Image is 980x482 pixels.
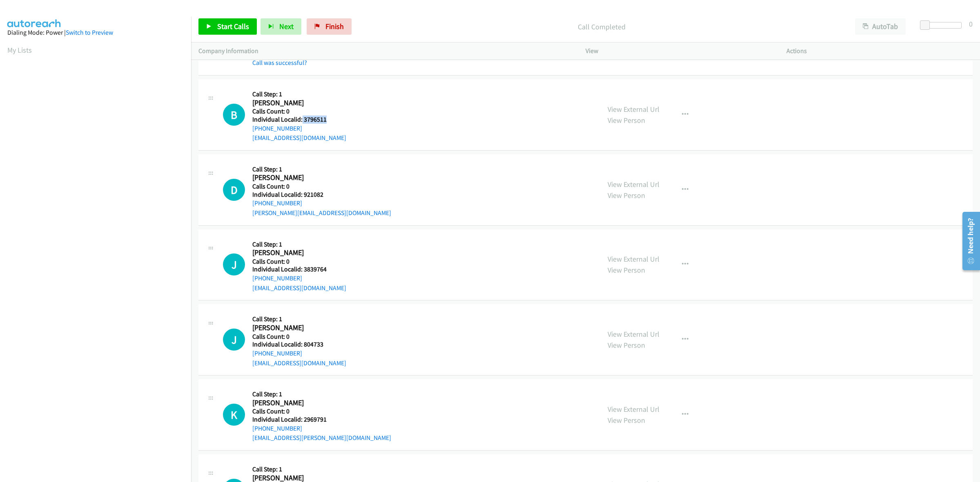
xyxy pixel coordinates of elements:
a: View External Url [608,254,659,264]
h2: [PERSON_NAME] [252,98,337,108]
a: [PHONE_NUMBER] [252,349,302,357]
h1: J [223,329,245,351]
a: Start Calls [198,18,257,35]
button: AutoTab [855,18,906,35]
h1: K [223,404,245,426]
a: View Person [608,116,645,125]
iframe: Resource Center [956,209,980,273]
div: Dialing Mode: Power | [7,28,184,38]
p: Company Information [198,46,571,56]
h5: Individual Localid: 804733 [252,340,346,349]
a: Call was successful? [252,59,307,67]
a: View External Url [608,180,659,189]
p: View [586,46,772,56]
h5: Call Step: 1 [252,390,391,398]
div: The call is yet to be attempted [223,179,245,201]
a: View External Url [608,104,659,114]
a: My Lists [7,45,32,55]
a: View Person [608,265,645,275]
h2: [PERSON_NAME] [252,398,337,408]
h5: Calls Count: 0 [252,182,391,191]
p: Actions [786,46,973,56]
a: [EMAIL_ADDRESS][DOMAIN_NAME] [252,359,346,367]
h5: Call Step: 1 [252,165,391,173]
h2: [PERSON_NAME] [252,248,337,258]
h5: Individual Localid: 3796511 [252,116,346,124]
h5: Calls Count: 0 [252,107,346,116]
a: View External Url [608,329,659,339]
span: Start Calls [217,22,249,31]
div: The call is yet to be attempted [223,404,245,426]
h5: Call Step: 1 [252,240,346,249]
h5: Individual Localid: 2969791 [252,415,391,424]
h5: Individual Localid: 921082 [252,191,391,199]
span: Next [279,22,294,31]
a: View Person [608,415,645,425]
a: [PHONE_NUMBER] [252,424,302,432]
h5: Calls Count: 0 [252,258,346,266]
a: [PHONE_NUMBER] [252,274,302,282]
a: [EMAIL_ADDRESS][PERSON_NAME][DOMAIN_NAME] [252,434,391,442]
h5: Call Step: 1 [252,90,346,98]
h1: J [223,253,245,275]
h5: Call Step: 1 [252,465,346,473]
a: View Person [608,340,645,350]
h5: Calls Count: 0 [252,333,346,341]
h5: Individual Localid: 3839764 [252,265,346,273]
h1: D [223,179,245,201]
h2: [PERSON_NAME] [252,323,337,333]
h5: Calls Count: 0 [252,407,391,415]
a: View Person [608,191,645,200]
a: Finish [307,18,352,35]
div: 0 [969,18,973,29]
a: [PERSON_NAME][EMAIL_ADDRESS][DOMAIN_NAME] [252,209,391,217]
h2: [PERSON_NAME] [252,173,337,182]
span: Finish [325,22,344,31]
iframe: Dialpad [7,63,191,451]
h1: B [223,104,245,126]
a: Switch to Preview [66,29,113,36]
div: The call is yet to be attempted [223,329,245,351]
a: View External Url [608,404,659,414]
a: [EMAIL_ADDRESS][DOMAIN_NAME] [252,134,346,142]
button: Next [261,18,301,35]
a: [EMAIL_ADDRESS][DOMAIN_NAME] [252,284,346,292]
a: [PHONE_NUMBER] [252,124,302,132]
p: Call Completed [363,21,840,32]
h5: Call Step: 1 [252,315,346,323]
a: [PHONE_NUMBER] [252,199,302,207]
